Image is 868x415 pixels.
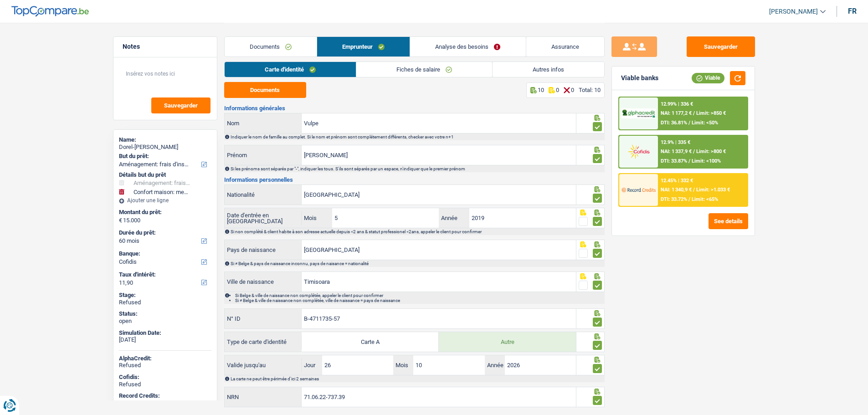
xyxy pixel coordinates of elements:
span: NAI: 1 177,2 € [660,110,691,116]
img: TopCompare Logo [11,6,89,17]
input: Belgique [302,240,576,260]
span: Limit: <65% [691,196,718,202]
label: N° ID [225,309,302,328]
span: NAI: 1 340,9 € [660,187,691,193]
span: Sauvegarder [164,102,198,108]
label: Nationalité [225,185,302,205]
label: Nom [225,113,302,133]
p: 10 [538,87,544,93]
div: Name: [119,136,211,143]
label: Année [439,208,469,228]
p: 0 [556,87,559,93]
input: AAAA [469,208,576,228]
label: Type de carte d'identité [225,335,302,349]
label: Date d'entrée en [GEOGRAPHIC_DATA] [225,211,302,225]
input: JJ [322,355,393,375]
label: Prénom [225,145,302,165]
div: Ajouter une ligne [119,197,211,204]
span: Limit: <50% [691,120,718,126]
span: DTI: 36.81% [660,120,687,126]
img: Record Credits [621,181,655,198]
div: Refused [119,362,211,369]
label: Pays de naissance [225,240,302,260]
div: Record Credits: [119,392,211,400]
span: / [693,149,694,154]
label: Banque: [119,250,210,257]
label: Montant du prêt: [119,209,210,216]
img: Cofidis [621,143,655,160]
div: Si les prénoms sont séparés par "-", indiquer les tous. S'ils sont séparés par un espace, n'indiq... [231,166,604,171]
span: € [119,217,122,224]
div: Stage: [119,292,211,299]
div: Refused [119,299,211,306]
label: NRN [225,387,302,407]
a: Emprunteur [317,37,410,56]
input: MM [413,355,484,375]
label: Ville de naissance [225,272,302,292]
button: Sauvegarder [687,36,755,57]
span: / [693,110,694,116]
a: Fiches de salaire [356,62,492,77]
label: Mois [302,208,332,228]
div: Refused [119,400,211,407]
span: / [688,158,690,164]
div: Si non complété & client habite à son adresse actuelle depuis <2 ans & statut professionel <2ans,... [231,229,604,234]
label: Valide jusqu'au [225,358,302,373]
span: / [693,187,694,193]
input: Belgique [302,185,576,205]
span: Limit: <100% [691,158,720,164]
img: AlphaCredit [621,108,655,119]
span: DTI: 33.72% [660,196,687,202]
label: But du prêt: [119,153,210,160]
h5: Notes [123,43,208,51]
div: Viable banks [621,74,658,82]
span: DTI: 33.87% [660,158,687,164]
li: Si Belge & ville de naissance non complétée, appeler le client pour confirmer [235,293,604,298]
button: Sauvegarder [151,97,211,113]
div: Simulation Date: [119,329,211,337]
div: Dorel-[PERSON_NAME] [119,143,211,151]
h3: Informations générales [224,105,605,111]
div: AlphaCredit: [119,355,211,362]
a: [PERSON_NAME] [762,4,826,19]
input: AAAA [505,355,576,375]
span: Limit: >1.033 € [696,187,729,193]
h3: Informations personnelles [224,177,605,183]
input: MM [332,208,439,228]
a: Analyse des besoins [410,37,525,56]
a: Carte d'identité [225,62,356,77]
div: Refused [119,381,211,388]
span: Limit: >800 € [696,149,725,154]
div: Indiquer le nom de famille au complet. Si le nom et prénom sont complétement différents, checker ... [231,134,604,139]
a: Documents [225,37,317,56]
div: 12.45% | 332 € [660,178,693,184]
label: Taux d'intérêt: [119,271,210,278]
input: 12.12.12-123.12 [302,387,576,407]
a: Autres infos [493,62,604,77]
div: Détails but du prêt [119,171,211,179]
div: Viable [692,73,724,83]
div: open [119,318,211,325]
li: Si ≠ Belge & ville de naissance non complétée, ville de naissance = pays de naissance [235,298,604,303]
label: Carte A [302,332,439,352]
input: B-1234567-89 [302,309,576,328]
div: [DATE] [119,336,211,343]
label: Mois [393,355,413,375]
button: See details [709,213,748,229]
a: Assurance [526,37,604,56]
span: / [688,196,690,202]
label: Durée du prêt: [119,229,210,236]
label: Autre [439,332,576,352]
div: fr [848,7,857,15]
div: La carte ne peut être périmée d'ici 2 semaines [231,376,604,381]
button: Documents [224,82,306,98]
span: [PERSON_NAME] [769,8,818,15]
div: Status: [119,310,211,318]
div: Total: 10 [579,87,601,93]
div: Si ≠ Belge & pays de naissance inconnu, pays de naisance = nationalité [231,261,604,266]
label: Jour [302,355,322,375]
div: 12.99% | 336 € [660,101,693,107]
p: 0 [571,87,574,93]
div: Cofidis: [119,374,211,381]
span: NAI: 1 337,9 € [660,149,691,154]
